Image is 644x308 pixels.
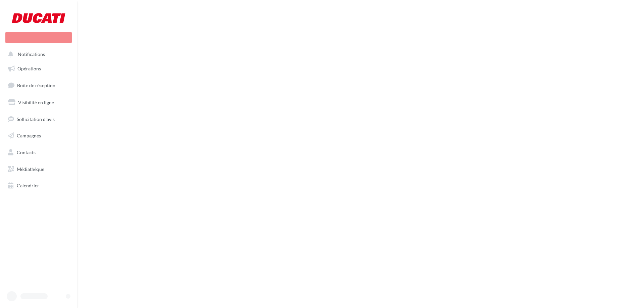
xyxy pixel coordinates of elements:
a: Contacts [4,145,73,160]
a: Opérations [4,62,73,76]
a: Calendrier [4,179,73,193]
div: Nouvelle campagne [5,32,72,43]
a: Boîte de réception [4,78,73,93]
span: Calendrier [17,183,39,188]
span: Médiathèque [17,166,44,172]
a: Visibilité en ligne [4,96,73,110]
span: Contacts [17,149,36,155]
span: Boîte de réception [17,82,55,88]
a: Médiathèque [4,162,73,176]
span: Opérations [17,66,41,71]
a: Campagnes [4,129,73,143]
span: Sollicitation d'avis [17,116,55,122]
span: Notifications [18,52,45,57]
span: Campagnes [17,133,41,138]
a: Sollicitation d'avis [4,112,73,126]
span: Visibilité en ligne [18,100,54,105]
